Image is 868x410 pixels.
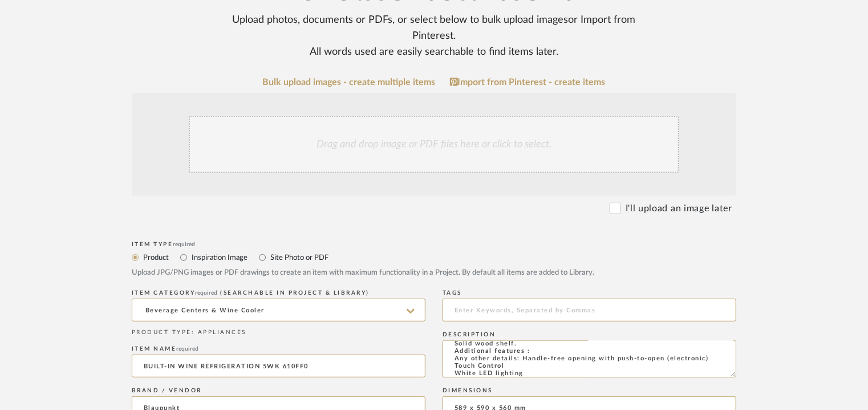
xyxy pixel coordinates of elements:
span: required [173,242,196,247]
input: Enter Keywords, Separated by Commas [443,299,736,321]
label: Inspiration Image [190,251,248,264]
input: Enter Name [132,355,425,377]
a: Import from Pinterest - create items [450,77,606,87]
div: Upload photos, documents or PDFs, or select below to bulk upload images or Import from Pinterest ... [211,12,657,60]
label: Product [142,251,169,264]
div: Tags [443,290,736,296]
div: ITEM CATEGORY [132,290,425,296]
div: Description [443,331,736,338]
span: : APPLIANCES [192,329,246,335]
label: I'll upload an image later [626,202,732,215]
div: Item name [132,345,425,352]
div: Dimensions [443,387,736,394]
div: Upload JPG/PNG images or PDF drawings to create an item with maximum functionality in a Project. ... [132,267,736,279]
div: Item Type [132,241,736,248]
div: PRODUCT TYPE [132,328,425,337]
a: Bulk upload images - create multiple items [263,78,436,87]
label: Site Photo or PDF [269,251,328,264]
mat-radio-group: Select item type [132,250,736,264]
span: (Searchable in Project & Library) [221,290,370,296]
span: required [196,290,218,296]
span: required [177,346,199,352]
div: Brand / Vendor [132,387,425,394]
input: Type a category to search and select [132,299,425,321]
